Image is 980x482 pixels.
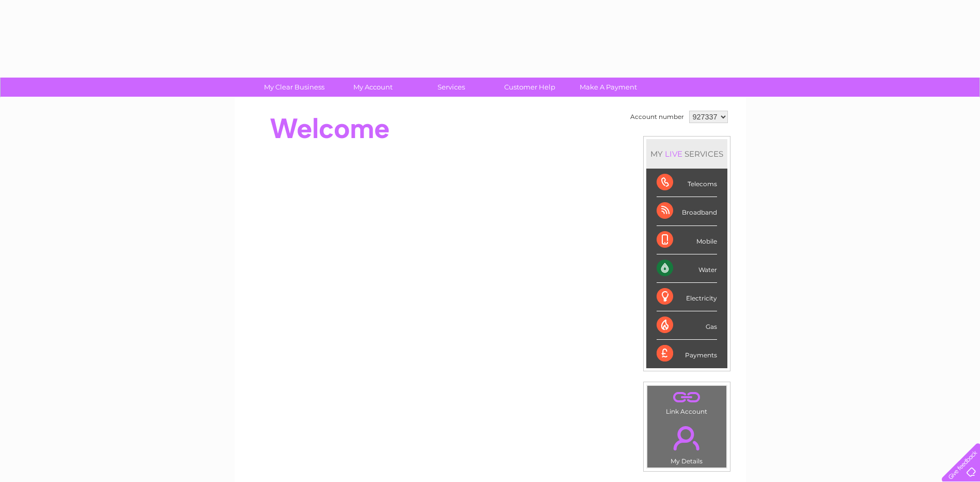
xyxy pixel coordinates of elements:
[566,78,651,97] a: Make A Payment
[646,139,727,169] div: MY SERVICES
[657,311,717,340] div: Gas
[657,340,717,368] div: Payments
[409,78,494,97] a: Services
[657,197,717,225] div: Broadband
[657,226,717,254] div: Mobile
[330,78,415,97] a: My Account
[252,78,337,97] a: My Clear Business
[657,169,717,197] div: Telecoms
[647,417,727,468] td: My Details
[657,254,717,283] div: Water
[647,385,727,418] td: Link Account
[650,420,724,456] a: .
[663,149,685,159] div: LIVE
[487,78,572,97] a: Customer Help
[650,388,724,406] a: .
[657,283,717,311] div: Electricity
[628,108,687,126] td: Account number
